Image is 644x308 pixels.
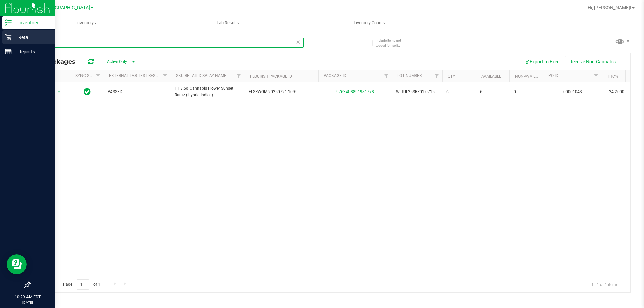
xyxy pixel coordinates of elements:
[480,89,505,95] span: 6
[591,70,602,82] a: Filter
[249,89,314,95] span: FLSRWGM-20250721-1099
[336,89,374,94] a: 9763408891981778
[299,16,440,30] a: Inventory Counts
[175,85,240,98] span: FT 3.5g Cannabis Flower Sunset Runtz (Hybrid-Indica)
[514,89,539,95] span: 0
[208,20,248,26] span: Lab Results
[344,20,394,26] span: Inventory Counts
[176,73,226,78] a: Sku Retail Display Name
[7,254,27,274] iframe: Resource center
[520,56,565,67] button: Export to Excel
[563,89,582,94] a: 00001043
[296,38,300,46] span: Clear
[607,74,618,79] a: THC%
[446,89,472,95] span: 6
[44,5,90,11] span: [GEOGRAPHIC_DATA]
[397,73,422,78] a: Lot Number
[57,279,106,290] span: Page of 1
[12,48,52,56] p: Reports
[109,73,162,78] a: External Lab Test Result
[376,38,409,48] span: Include items not tagged for facility
[35,58,82,65] span: All Packages
[481,74,501,79] a: Available
[30,38,304,48] input: Search Package ID, Item Name, SKU, Lot or Part Number...
[55,87,63,97] span: select
[396,89,438,95] span: W-JUL25SRZ01-0715
[548,73,558,78] a: PO ID
[565,56,620,67] button: Receive Non-Cannabis
[3,294,52,300] p: 10:29 AM EDT
[160,70,171,82] a: Filter
[16,20,157,26] span: Inventory
[431,70,442,82] a: Filter
[93,70,104,82] a: Filter
[588,5,631,10] span: Hi, [PERSON_NAME]!
[12,33,52,41] p: Retail
[77,279,89,290] input: 1
[16,16,157,30] a: Inventory
[5,34,12,41] inline-svg: Retail
[12,19,52,27] p: Inventory
[448,74,455,79] a: Qty
[233,70,245,82] a: Filter
[157,16,299,30] a: Lab Results
[108,89,167,95] span: PASSED
[381,70,392,82] a: Filter
[250,74,292,79] a: Flourish Package ID
[3,300,52,305] p: [DATE]
[84,87,91,97] span: In Sync
[75,73,101,78] a: Sync Status
[5,19,12,26] inline-svg: Inventory
[586,279,624,289] span: 1 - 1 of 1 items
[324,73,346,78] a: Package ID
[5,48,12,55] inline-svg: Reports
[606,87,628,97] span: 24.2000
[515,74,545,79] a: Non-Available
